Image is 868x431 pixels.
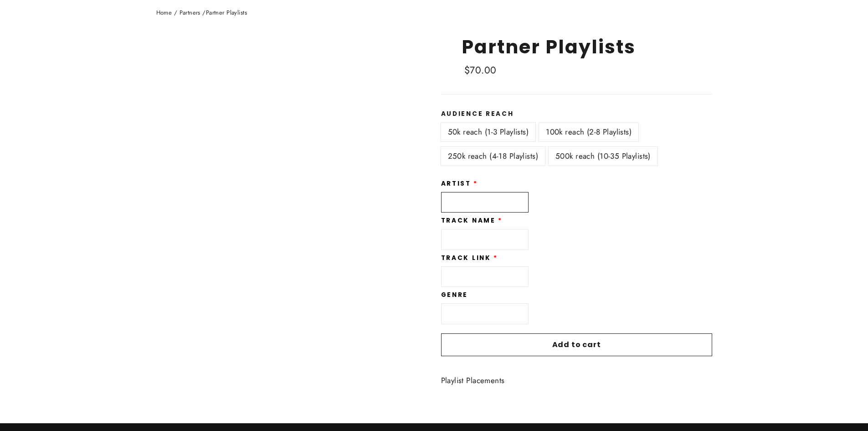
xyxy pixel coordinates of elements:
span: / [174,8,177,17]
a: Partners [180,8,200,17]
label: 100k reach (2-8 Playlists) [539,123,638,141]
label: Track Link [441,254,498,262]
label: 250k reach (4-18 Playlists) [441,147,545,166]
nav: breadcrumbs [156,8,712,18]
span: Add to cart [552,339,601,350]
label: Artist [441,180,478,187]
a: Home [156,8,172,17]
div: Playlist Placements [441,374,712,387]
label: 500k reach (10-35 Playlists) [549,147,657,166]
span: $70.00 [464,63,497,77]
label: Genre [441,291,468,299]
span: / [202,8,205,17]
label: Audience Reach [441,110,712,118]
h1: Partner Playlists [462,36,712,58]
button: Add to cart [441,333,712,356]
label: 50k reach (1-3 Playlists) [441,123,536,141]
label: Track Name [441,217,503,224]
